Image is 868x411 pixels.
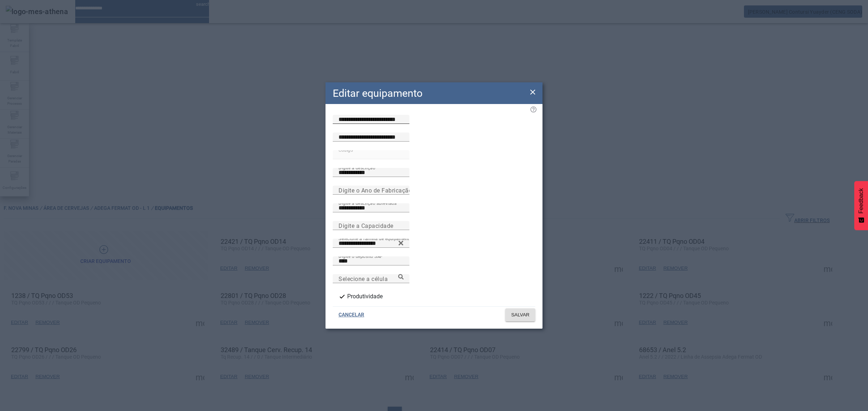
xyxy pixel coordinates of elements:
[339,200,397,205] mat-label: Digite a descrição abreviada
[339,311,364,319] span: CANCELAR
[333,86,422,101] h2: Editar equipamento
[854,181,868,230] button: Feedback - Mostrar pesquisa
[339,222,393,229] mat-label: Digite a Capacidade
[346,292,383,301] label: Produtividade
[505,308,535,321] button: SALVAR
[339,254,383,259] mat-label: Digite o depósito SAP
[333,308,370,321] button: CANCELAR
[339,187,412,194] mat-label: Digite o Ano de Fabricação
[339,239,404,248] input: Number
[339,274,404,283] input: Number
[511,311,529,319] span: SALVAR
[858,188,864,213] span: Feedback
[339,236,412,241] mat-label: Selecione a família de equipamento
[339,275,388,282] mat-label: Selecione a célula
[339,147,353,152] mat-label: Código
[339,165,375,170] mat-label: Digite a descrição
